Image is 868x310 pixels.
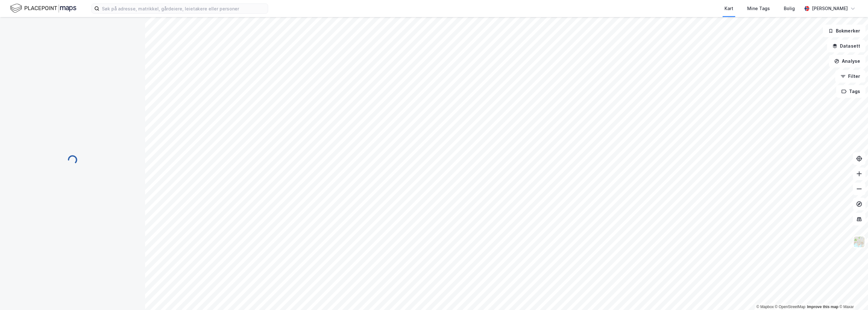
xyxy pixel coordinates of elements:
[67,155,78,165] img: spinner.a6d8c91a73a9ac5275cf975e30b51cfb.svg
[812,5,848,12] div: [PERSON_NAME]
[807,305,838,309] a: Improve this map
[827,40,865,52] button: Datasett
[784,5,795,12] div: Bolig
[724,5,733,12] div: Kart
[835,70,865,83] button: Filter
[775,305,806,309] a: OpenStreetMap
[836,280,868,310] div: Kontrollprogram for chat
[747,5,770,12] div: Mine Tags
[10,3,76,14] img: logo.f888ab2527a4732fd821a326f86c7f29.svg
[836,280,868,310] iframe: Chat Widget
[853,236,865,248] img: Z
[836,85,865,98] button: Tags
[756,305,774,309] a: Mapbox
[829,55,865,67] button: Analyse
[823,25,865,37] button: Bokmerker
[99,4,268,13] input: Søk på adresse, matrikkel, gårdeiere, leietakere eller personer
